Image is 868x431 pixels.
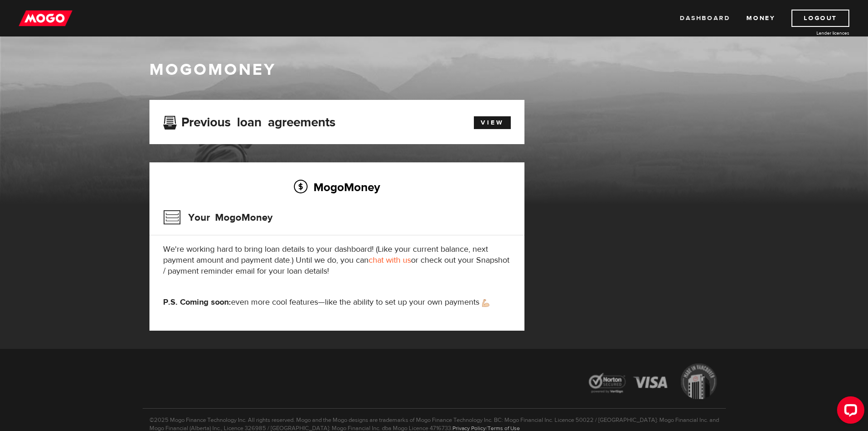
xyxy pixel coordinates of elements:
a: Dashboard [680,10,730,27]
a: Logout [791,10,849,27]
iframe: LiveChat chat widget [830,393,868,431]
p: We're working hard to bring loan details to your dashboard! (Like your current balance, next paym... [163,244,511,277]
h1: MogoMoney [149,60,719,79]
a: View [474,116,511,129]
h3: Previous loan agreements [163,115,335,127]
img: strong arm emoji [482,299,489,307]
h2: MogoMoney [163,177,511,197]
img: mogo_logo-11ee424be714fa7cbb0f0f49df9e16ec.png [19,10,72,27]
img: legal-icons-92a2ffecb4d32d839781d1b4e4802d7b.png [580,357,726,408]
h3: Your MogoMoney [163,206,272,229]
a: Lender licences [781,30,849,36]
strong: P.S. Coming soon: [163,297,231,307]
a: chat with us [369,255,411,265]
p: even more cool features—like the ability to set up your own payments [163,297,511,308]
a: Money [746,10,775,27]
